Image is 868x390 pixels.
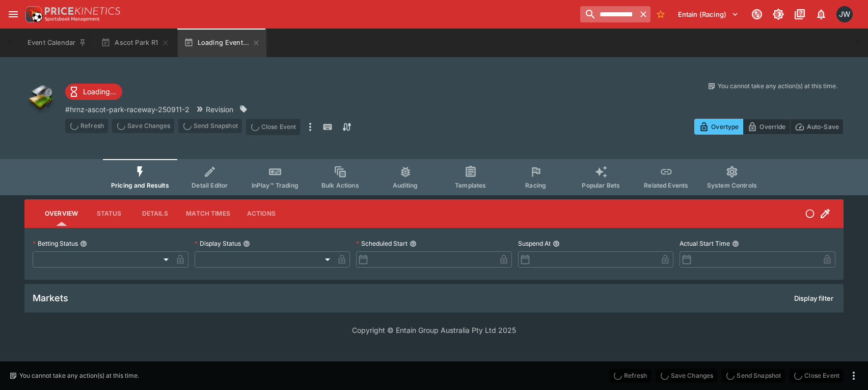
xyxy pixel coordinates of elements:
[21,29,93,57] button: Event Calendar
[694,119,743,135] button: Overtype
[694,119,844,135] div: Start From
[718,82,837,91] p: You cannot take any action(s) at this time.
[19,371,139,380] p: You cannot take any action(s) at this time.
[759,121,785,132] p: Override
[103,159,765,195] div: Event type filters
[836,6,853,22] div: Jayden Wyke
[238,201,284,226] button: Actions
[393,181,418,189] span: Auditing
[833,3,856,25] button: Jayden Wyke
[65,104,189,115] p: Copy To Clipboard
[37,201,86,226] button: Overview
[582,181,620,189] span: Popular Bets
[22,4,43,24] img: PriceKinetics Logo
[24,82,57,114] img: other.png
[653,6,669,22] button: No Bookmarks
[178,201,238,226] button: Match Times
[33,239,78,248] p: Betting Status
[178,29,267,57] button: Loading Event...
[812,5,830,23] button: Notifications
[553,240,560,247] button: Suspend At
[80,240,87,247] button: Betting Status
[518,239,551,248] p: Suspend At
[769,5,788,23] button: Toggle light/dark mode
[580,6,636,22] input: search
[304,119,316,135] button: more
[790,119,844,135] button: Auto-Save
[243,240,250,247] button: Display Status
[195,239,241,248] p: Display Status
[192,181,228,189] span: Detail Editor
[748,5,766,23] button: Connected to PK
[4,5,22,23] button: open drawer
[45,7,120,15] img: PriceKinetics
[111,181,169,189] span: Pricing and Results
[45,17,100,21] img: Sportsbook Management
[791,5,809,23] button: Documentation
[672,6,745,22] button: Select Tenant
[321,181,359,189] span: Bulk Actions
[807,121,839,132] p: Auto-Save
[707,181,757,189] span: System Controls
[680,239,730,248] p: Actual Start Time
[732,240,739,247] button: Actual Start Time
[743,119,790,135] button: Override
[83,86,116,97] p: Loading...
[33,292,68,304] h5: Markets
[86,201,132,226] button: Status
[644,181,688,189] span: Related Events
[356,239,408,248] p: Scheduled Start
[95,29,175,57] button: Ascot Park R1
[711,121,739,132] p: Overtype
[132,201,178,226] button: Details
[525,181,546,189] span: Racing
[788,290,839,306] button: Display filter
[252,181,299,189] span: InPlay™ Trading
[848,370,860,382] button: more
[455,181,486,189] span: Templates
[410,240,417,247] button: Scheduled Start
[206,104,233,115] p: Revision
